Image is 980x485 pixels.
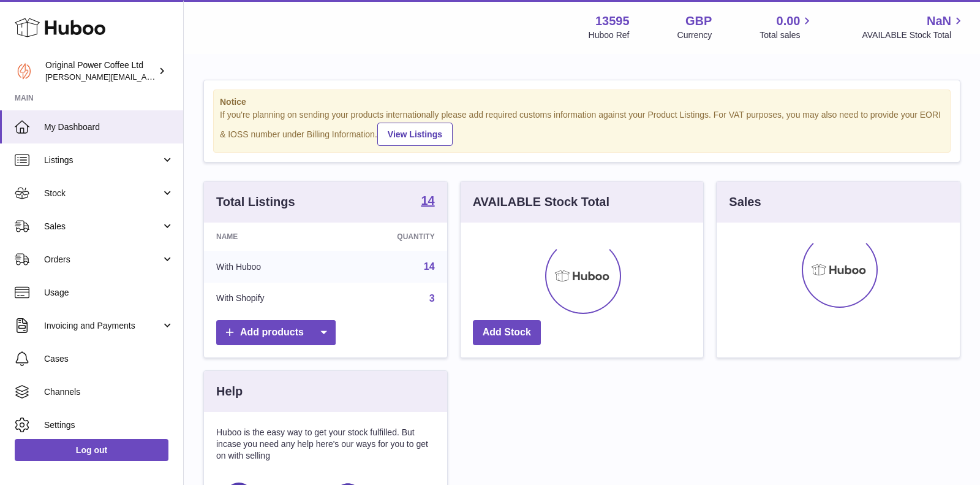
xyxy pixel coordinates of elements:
a: NaN AVAILABLE Stock Total [862,13,965,41]
span: Listings [44,155,161,166]
h3: Help [216,383,243,400]
span: Total sales [759,29,814,41]
a: Add Stock [473,320,541,345]
a: 14 [421,194,434,209]
a: 3 [429,293,435,304]
span: My Dashboard [44,121,174,133]
td: With Huboo [204,251,335,283]
span: Orders [44,254,161,265]
span: Stock [44,188,161,199]
strong: Notice [220,96,944,108]
span: Invoicing and Payments [44,320,161,332]
a: Add products [216,320,336,345]
p: Huboo is the easy way to get your stock fulfilled. But incase you need any help here's our ways f... [216,427,435,462]
div: Huboo Ref [589,29,630,41]
div: Original Power Coffee Ltd [45,59,156,83]
h3: AVAILABLE Stock Total [473,194,609,210]
span: Sales [44,221,161,232]
td: With Shopify [204,283,335,315]
a: Log out [15,439,168,461]
div: Currency [677,29,712,41]
strong: GBP [685,13,712,29]
div: If you're planning on sending your products internationally please add required customs informati... [220,109,944,146]
th: Name [204,223,335,251]
img: aline@drinkpowercoffee.com [15,62,33,80]
span: Settings [44,419,174,431]
span: 0.00 [777,13,801,29]
span: Cases [44,353,174,365]
span: AVAILABLE Stock Total [862,29,965,41]
a: 14 [424,261,435,272]
a: 0.00 Total sales [759,13,814,41]
span: Channels [44,386,174,398]
strong: 14 [421,194,434,207]
span: [PERSON_NAME][EMAIL_ADDRESS][DOMAIN_NAME] [45,72,246,82]
span: Usage [44,287,174,299]
a: View Listings [377,123,453,146]
h3: Sales [729,194,761,210]
th: Quantity [335,223,447,251]
strong: 13595 [595,13,630,29]
h3: Total Listings [216,194,295,210]
span: NaN [927,13,951,29]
